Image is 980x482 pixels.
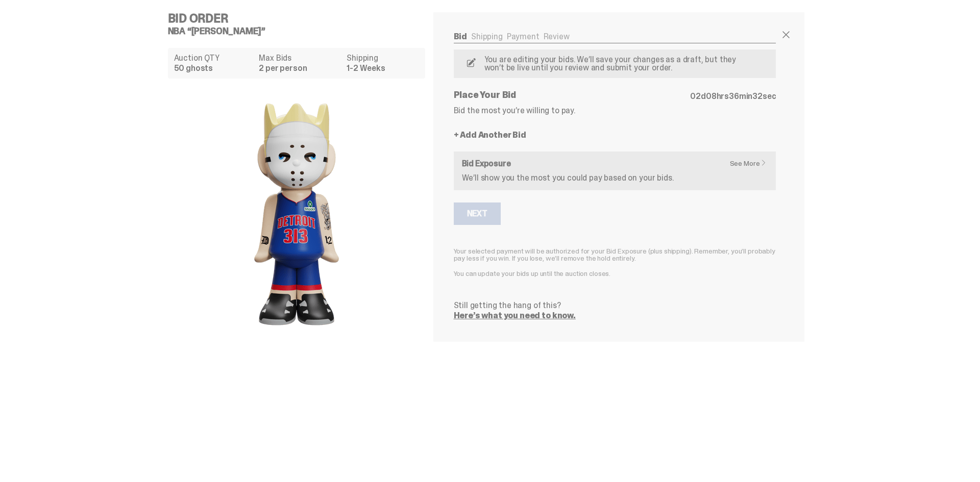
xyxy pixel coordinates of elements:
[174,54,253,62] dt: Auction QTY
[706,91,717,102] span: 08
[690,91,701,102] span: 02
[168,27,433,36] h5: NBA “[PERSON_NAME]”
[690,92,776,100] p: d hrs min sec
[752,91,763,102] span: 32
[259,64,340,72] dd: 2 per person
[174,64,253,72] dd: 50 ghosts
[729,91,739,102] span: 36
[454,107,776,115] p: Bid the most you’re willing to pay.
[730,160,772,167] a: See More
[454,301,776,310] p: Still getting the hang of this?
[259,54,340,62] dt: Max Bids
[454,90,691,99] p: Place Your Bid
[454,247,776,262] p: Your selected payment will be authorized for your Bid Exposure (plus shipping). Remember, you’ll ...
[454,270,776,277] p: You can update your bids up until the auction closes.
[480,56,745,72] p: You are editing your bids. We’ll save your changes as a draft, but they won’t be live until you r...
[347,64,419,72] dd: 1-2 Weeks
[454,31,468,42] a: Bid
[194,87,399,342] img: product image
[168,12,433,24] h4: Bid Order
[454,310,576,321] a: Here’s what you need to know.
[454,131,526,139] a: + Add Another Bid
[462,160,768,168] h6: Bid Exposure
[462,174,768,182] p: We’ll show you the most you could pay based on your bids.
[347,54,419,62] dt: Shipping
